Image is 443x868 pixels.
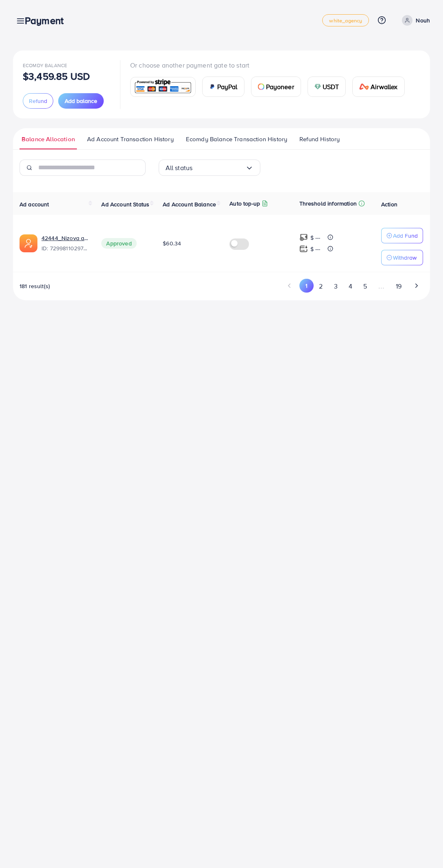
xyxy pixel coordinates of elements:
[101,200,149,208] span: Ad Account Status
[58,93,104,109] button: Add balance
[381,250,423,265] button: Withdraw
[299,233,308,242] img: top-up amount
[163,239,181,247] span: $60.34
[314,279,328,294] button: Go to page 2
[299,135,340,144] span: Refund History
[343,279,358,294] button: Go to page 4
[393,231,418,241] p: Add Fund
[133,78,193,96] img: card
[217,82,238,92] span: PayPal
[299,245,308,253] img: top-up amount
[101,238,136,249] span: Approved
[328,279,343,294] button: Go to page 3
[41,234,88,253] div: <span class='underline'>42444_Nizova ad account_1699619723340</span></br>7299811029742256129
[308,77,346,97] a: cardUSDT
[381,228,423,243] button: Add Fund
[41,244,88,252] span: ID: 7299811029742256129
[23,71,90,81] p: $3,459.85 USD
[251,77,301,97] a: cardPayoneer
[299,279,314,293] button: Go to page 1
[186,135,287,144] span: Ecomdy Balance Transaction History
[23,93,53,109] button: Refund
[393,253,417,262] p: Withdraw
[65,97,97,105] span: Add balance
[159,160,260,176] div: Search for option
[399,15,430,26] a: Nouh
[283,279,423,294] ul: Pagination
[25,15,70,26] h3: Payment
[20,234,37,252] img: ic-ads-acc.e4c84228.svg
[130,60,411,70] p: Or choose another payment gate to start
[323,82,339,92] span: USDT
[192,162,245,174] input: Search for option
[322,14,369,26] a: white_agency
[299,199,357,208] p: Threshold information
[23,62,67,69] span: Ecomdy Balance
[359,83,369,90] img: card
[130,77,196,97] a: card
[202,77,244,97] a: cardPayPal
[310,244,321,254] p: $ ---
[209,83,216,90] img: card
[409,279,423,293] button: Go to next page
[352,77,404,97] a: cardAirwallex
[371,82,397,92] span: Airwallex
[416,15,430,25] p: Nouh
[310,233,321,243] p: $ ---
[381,200,397,208] span: Action
[408,831,437,862] iframe: Chat
[329,18,362,23] span: white_agency
[87,135,174,144] span: Ad Account Transaction History
[314,83,321,90] img: card
[41,234,88,242] a: 42444_Nizova ad account_1699619723340
[258,83,264,90] img: card
[390,279,407,294] button: Go to page 19
[22,135,75,144] span: Balance Allocation
[20,200,49,208] span: Ad account
[163,200,216,208] span: Ad Account Balance
[20,282,50,290] span: 181 result(s)
[29,97,47,105] span: Refund
[266,82,294,92] span: Payoneer
[166,162,193,174] span: All status
[358,279,372,294] button: Go to page 5
[229,199,260,208] p: Auto top-up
